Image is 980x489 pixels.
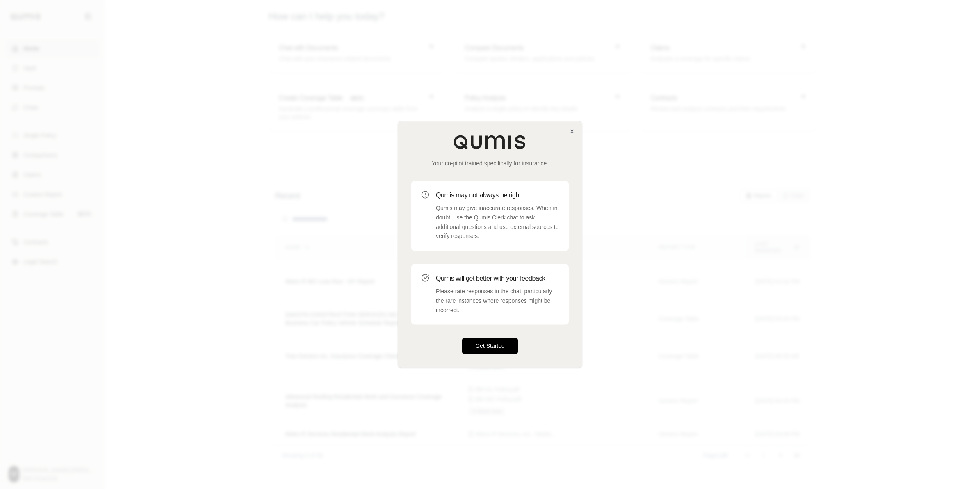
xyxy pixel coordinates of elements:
button: Get Started [462,338,518,354]
h3: Qumis will get better with your feedback [436,274,559,283]
p: Your co-pilot trained specifically for insurance. [411,159,569,167]
p: Please rate responses in the chat, particularly the rare instances where responses might be incor... [436,287,559,315]
p: Qumis may give inaccurate responses. When in doubt, use the Qumis Clerk chat to ask additional qu... [436,203,559,241]
h3: Qumis may not always be right [436,190,559,200]
img: Qumis Logo [453,135,527,149]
